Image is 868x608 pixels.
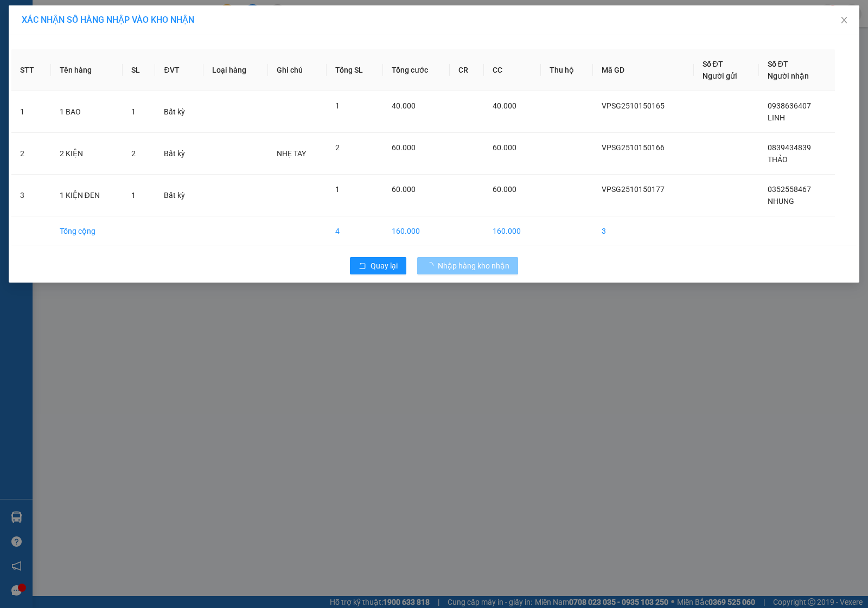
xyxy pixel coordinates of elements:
[768,72,809,80] span: Người nhận
[593,216,693,246] td: 3
[155,133,203,175] td: Bất kỳ
[392,185,416,194] span: 60.000
[383,216,450,246] td: 160.000
[155,49,203,91] th: ĐVT
[450,49,484,91] th: CR
[155,175,203,216] td: Bất kỳ
[417,257,518,274] button: Nhập hàng kho nhận
[493,143,516,152] span: 60.000
[327,216,383,246] td: 4
[131,107,136,116] span: 1
[602,143,665,152] span: VPSG2510150166
[768,185,811,194] span: 0352558467
[438,260,509,272] span: Nhập hàng kho nhận
[11,133,51,175] td: 2
[703,72,737,80] span: Người gửi
[335,185,340,194] span: 1
[768,155,788,164] span: THẢO
[11,175,51,216] td: 3
[131,191,136,200] span: 1
[426,262,438,270] span: loading
[22,15,194,25] span: XÁC NHẬN SỐ HÀNG NHẬP VÀO KHO NHẬN
[383,49,450,91] th: Tổng cước
[768,113,785,122] span: LINH
[493,185,516,194] span: 60.000
[768,60,788,68] span: Số ĐT
[51,175,123,216] td: 1 KIỆN ĐEN
[392,101,416,110] span: 40.000
[593,49,693,91] th: Mã GD
[493,101,516,110] span: 40.000
[768,101,811,110] span: 0938636407
[484,216,541,246] td: 160.000
[335,143,340,152] span: 2
[11,49,51,91] th: STT
[277,149,306,158] span: NHẸ TAY
[602,185,665,194] span: VPSG2510150177
[484,49,541,91] th: CC
[268,49,327,91] th: Ghi chú
[335,101,340,110] span: 1
[350,257,406,274] button: rollbackQuay lại
[359,262,366,271] span: rollback
[371,260,398,272] span: Quay lại
[51,133,123,175] td: 2 KIỆN
[768,143,811,152] span: 0839434839
[51,216,123,246] td: Tổng cộng
[327,49,383,91] th: Tổng SL
[703,60,723,68] span: Số ĐT
[123,49,155,91] th: SL
[392,143,416,152] span: 60.000
[840,16,848,24] span: close
[131,149,136,158] span: 2
[829,5,859,36] button: Close
[203,49,268,91] th: Loại hàng
[602,101,665,110] span: VPSG2510150165
[541,49,593,91] th: Thu hộ
[768,197,794,206] span: NHUNG
[155,91,203,133] td: Bất kỳ
[51,49,123,91] th: Tên hàng
[11,91,51,133] td: 1
[51,91,123,133] td: 1 BAO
